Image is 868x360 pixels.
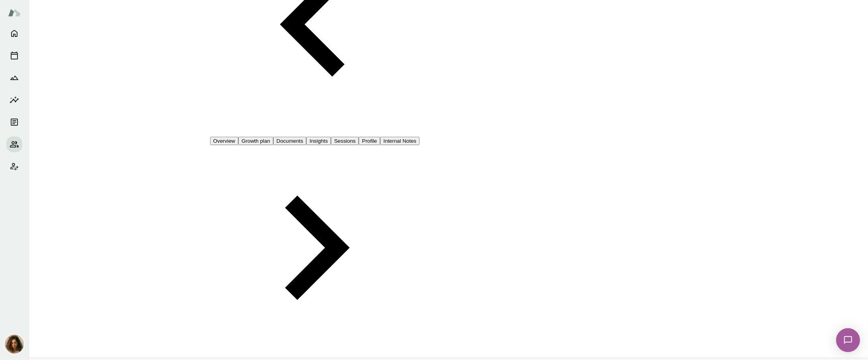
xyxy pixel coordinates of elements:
[331,137,359,145] button: Sessions
[8,5,21,20] img: Mento
[6,136,22,152] button: Members
[210,137,239,145] button: Overview
[273,137,306,145] button: Documents
[6,70,22,86] button: Growth Plan
[359,137,380,145] button: Profile
[6,159,22,174] button: Client app
[6,92,22,108] button: Insights
[306,137,331,145] button: Insights
[6,48,22,63] button: Sessions
[6,114,22,130] button: Documents
[238,137,273,145] button: Growth plan
[6,25,22,41] button: Home
[5,335,24,354] img: Najla Elmachtoub
[380,137,420,145] button: Internal Notes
